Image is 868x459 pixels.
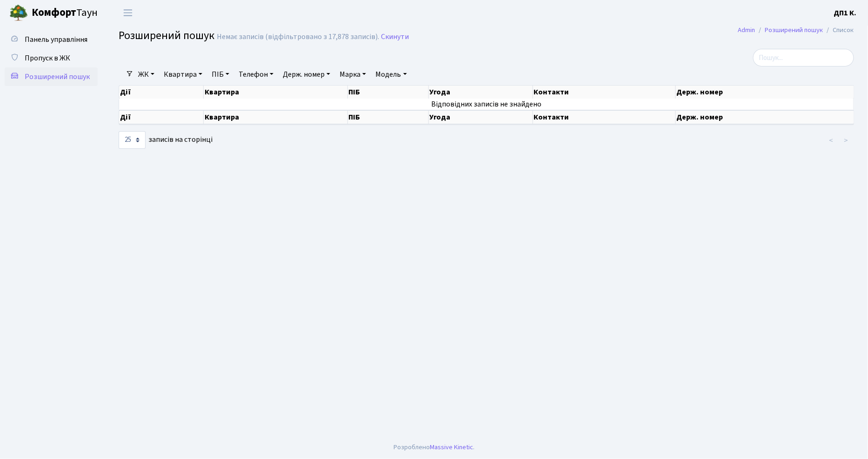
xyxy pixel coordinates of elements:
td: Відповідних записів не знайдено [119,99,854,110]
th: Держ. номер [676,86,855,99]
th: ПІБ [348,86,429,99]
a: Розширений пошук [5,67,98,86]
select: записів на сторінці [119,131,146,149]
th: Квартира [204,86,347,99]
a: Розширений пошук [765,25,823,35]
a: Держ. номер [279,67,334,82]
b: Комфорт [32,5,76,20]
a: Admin [738,25,755,35]
span: Розширений пошук [119,27,214,44]
span: Таун [32,5,98,21]
label: записів на сторінці [119,131,213,149]
span: Розширений пошук [25,72,90,82]
th: Угода [429,86,533,99]
a: Модель [372,67,410,82]
b: ДП1 К. [834,8,857,18]
th: ПІБ [348,110,429,124]
input: Пошук... [753,49,854,67]
li: Список [823,25,854,35]
a: Massive Kinetic [430,442,473,452]
th: Держ. номер [676,110,855,124]
div: Немає записів (відфільтровано з 17,878 записів). [217,33,379,41]
a: Телефон [235,67,277,82]
nav: breadcrumb [724,20,868,40]
a: ЖК [134,67,158,82]
th: Квартира [204,110,347,124]
a: Панель управління [5,30,98,49]
span: Панель управління [25,34,87,45]
img: logo.png [9,4,28,22]
div: Розроблено . [394,442,474,452]
a: Квартира [160,67,206,82]
th: Контакти [533,110,676,124]
button: Переключити навігацію [116,5,140,20]
th: Дії [119,110,204,124]
th: Контакти [533,86,676,99]
a: Скинути [381,33,409,41]
th: Дії [119,86,204,99]
a: ДП1 К. [834,7,857,19]
a: Марка [336,67,370,82]
a: ПІБ [208,67,233,82]
a: Пропуск в ЖК [5,49,98,67]
th: Угода [429,110,533,124]
span: Пропуск в ЖК [25,53,70,63]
